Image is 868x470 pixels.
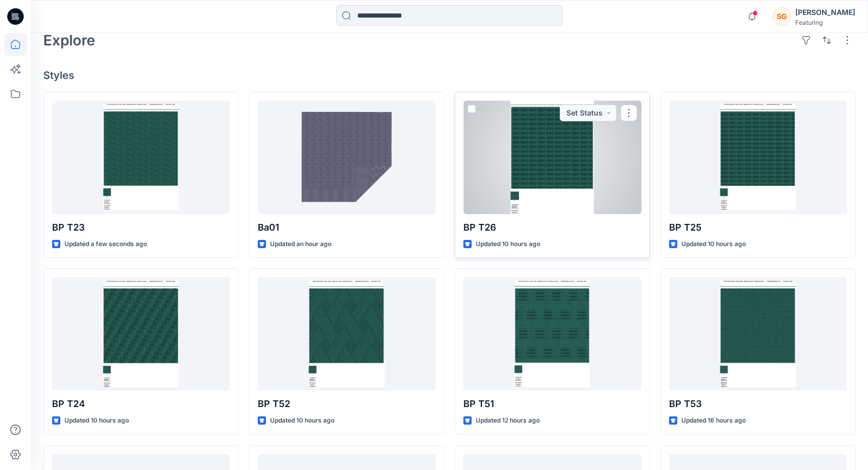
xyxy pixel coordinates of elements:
[52,101,230,214] a: BP T23
[669,397,847,411] p: BP T53
[43,69,856,82] h4: Styles
[52,397,230,411] p: BP T24
[681,239,746,250] p: Updated 10 hours ago
[52,220,230,235] p: BP T23
[669,220,847,235] p: BP T25
[270,239,331,250] p: Updated an hour ago
[64,239,147,250] p: Updated a few seconds ago
[795,6,855,19] div: [PERSON_NAME]
[463,397,641,411] p: BP T51
[463,101,641,214] a: BP T26
[64,415,129,426] p: Updated 10 hours ago
[463,220,641,235] p: BP T26
[773,7,791,26] div: SG
[43,32,95,48] h2: Explore
[476,239,540,250] p: Updated 10 hours ago
[476,415,540,426] p: Updated 12 hours ago
[270,415,335,426] p: Updated 10 hours ago
[681,415,746,426] p: Updated 16 hours ago
[669,277,847,391] a: BP T53
[258,101,436,214] a: Ba01
[669,101,847,214] a: BP T25
[795,19,855,26] div: Featuring
[258,277,436,391] a: BP T52
[463,277,641,391] a: BP T51
[52,277,230,391] a: BP T24
[258,397,436,411] p: BP T52
[258,220,436,235] p: Ba01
